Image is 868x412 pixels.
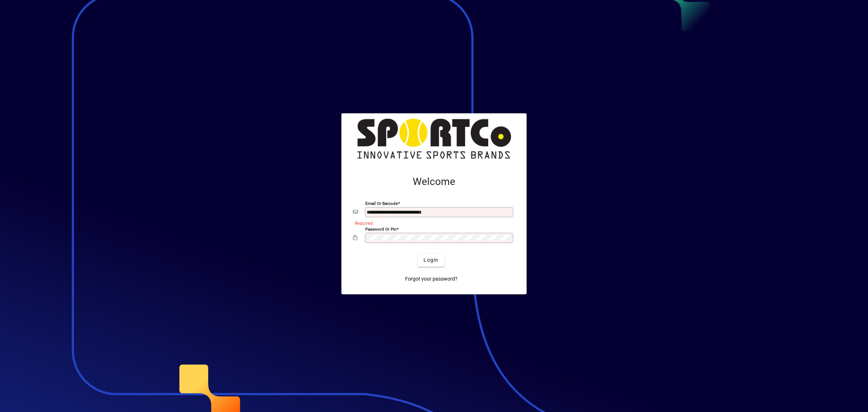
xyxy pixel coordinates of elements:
mat-label: Password or Pin [365,226,396,231]
mat-label: Email or Barcode [365,201,398,206]
span: Login [424,256,438,264]
mat-error: Required [355,219,509,227]
h2: Welcome [353,176,515,188]
a: Forgot your password? [402,273,460,286]
button: Login [418,254,444,267]
span: Forgot your password? [405,275,458,283]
